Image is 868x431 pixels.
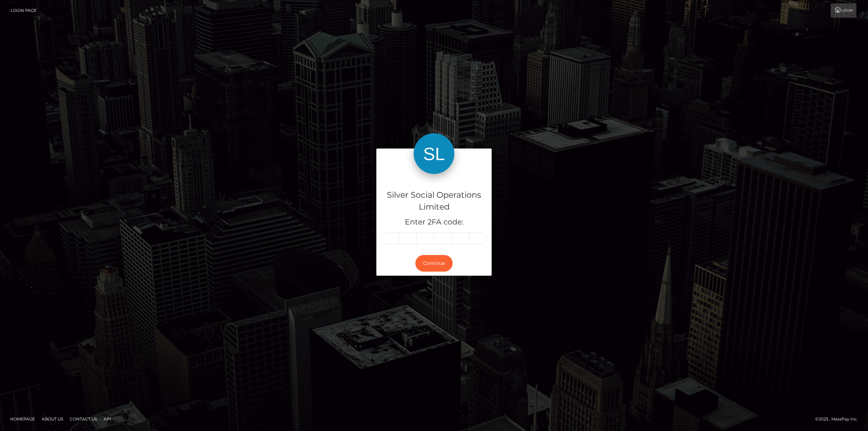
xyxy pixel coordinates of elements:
img: Silver Social Operations Limited [414,133,454,174]
a: Homepage [7,414,38,424]
h5: Enter 2FA code: [381,217,487,228]
a: Login Page [11,3,37,18]
h4: Silver Social Operations Limited [381,189,487,213]
a: Login [831,3,856,18]
a: Contact Us [67,414,100,424]
a: About Us [39,414,66,424]
div: © 2025 , MassPay Inc. [815,415,863,423]
button: Continue [415,255,453,272]
a: API [101,414,114,424]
